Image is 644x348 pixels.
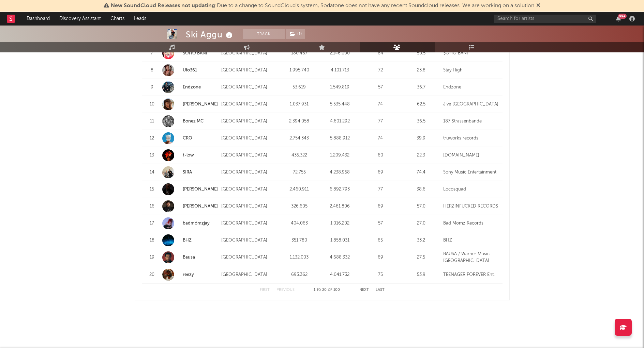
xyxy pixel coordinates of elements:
[183,187,218,192] a: [PERSON_NAME]
[183,136,192,140] a: CRO
[162,132,218,144] a: CRO
[403,135,440,142] div: 39.9
[221,220,277,227] div: [GEOGRAPHIC_DATA]
[281,67,318,74] div: 1.995.740
[321,169,358,176] div: 4.238.958
[243,29,285,39] button: Track
[362,135,399,142] div: 74
[183,85,201,89] a: Endzone
[362,271,399,278] div: 75
[362,152,399,159] div: 60
[443,203,499,210] div: HERZINFUCKED RECORDS
[55,12,106,26] a: Discovery Assistant
[618,14,627,19] div: 99 +
[221,254,277,261] div: [GEOGRAPHIC_DATA]
[403,169,440,176] div: 74.4
[443,118,499,125] div: 187 Strassenbande
[281,135,318,142] div: 2.754.343
[145,254,159,261] div: 19
[281,203,318,210] div: 326.605
[145,152,159,159] div: 13
[183,272,194,277] a: reezy
[281,271,318,278] div: 693.362
[183,68,197,72] a: Ufo361
[183,153,194,158] a: t-low
[443,135,499,142] div: truworks records
[403,67,440,74] div: 23.8
[183,221,210,226] a: badmómzjay
[162,115,218,127] a: Bonez MC
[162,269,218,281] a: reezy
[111,3,215,9] span: New SoundCloud Releases not updating
[403,118,440,125] div: 36.5
[403,203,440,210] div: 57.0
[145,50,159,57] div: 7
[183,238,192,243] a: BHZ
[281,50,318,57] div: 180.467
[321,101,358,108] div: 5.535.448
[362,254,399,261] div: 69
[403,271,440,278] div: 53.9
[162,98,218,110] a: [PERSON_NAME]
[145,203,159,210] div: 16
[221,186,277,193] div: [GEOGRAPHIC_DATA]
[321,237,358,244] div: 1.858.031
[321,271,358,278] div: 4.041.732
[221,271,277,278] div: [GEOGRAPHIC_DATA]
[362,169,399,176] div: 69
[221,203,277,210] div: [GEOGRAPHIC_DATA]
[162,200,218,212] a: [PERSON_NAME]
[281,101,318,108] div: 1.037.931
[281,220,318,227] div: 404.063
[260,288,270,292] button: First
[183,102,218,106] a: [PERSON_NAME]
[162,166,218,178] a: SIRA
[403,186,440,193] div: 38.6
[403,101,440,108] div: 62.5
[321,118,358,125] div: 4.601.292
[221,101,277,108] div: [GEOGRAPHIC_DATA]
[162,251,218,263] a: Bausa
[183,170,192,175] a: SIRA
[281,169,318,176] div: 72.755
[403,152,440,159] div: 22.3
[376,288,385,292] button: Last
[162,217,218,229] a: badmómzjay
[162,234,218,246] a: BHZ
[281,186,318,193] div: 2.460.911
[145,84,159,91] div: 9
[145,169,159,176] div: 14
[145,237,159,244] div: 18
[321,186,358,193] div: 6.892.793
[221,50,277,57] div: [GEOGRAPHIC_DATA]
[162,149,218,161] a: t-low
[362,67,399,74] div: 72
[145,67,159,74] div: 8
[362,220,399,227] div: 57
[403,220,440,227] div: 27.0
[286,29,305,39] button: (1)
[221,237,277,244] div: [GEOGRAPHIC_DATA]
[321,50,358,57] div: 2.146.000
[443,220,499,227] div: Bad Momz Records
[162,47,218,59] a: $OHO BANI
[321,220,358,227] div: 1.016.202
[145,135,159,142] div: 12
[145,271,159,278] div: 20
[362,203,399,210] div: 69
[183,119,204,123] a: Bonez MC
[362,186,399,193] div: 77
[183,255,195,260] a: Bausa
[281,152,318,159] div: 435.322
[281,84,318,91] div: 53.619
[362,118,399,125] div: 77
[145,118,159,125] div: 11
[403,254,440,261] div: 27.5
[403,237,440,244] div: 33.2
[321,254,358,261] div: 4.688.332
[281,254,318,261] div: 1.132.003
[443,271,499,278] div: TEENAGER FOREVER Ent.
[321,152,358,159] div: 1.209.432
[321,84,358,91] div: 1.549.819
[221,67,277,74] div: [GEOGRAPHIC_DATA]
